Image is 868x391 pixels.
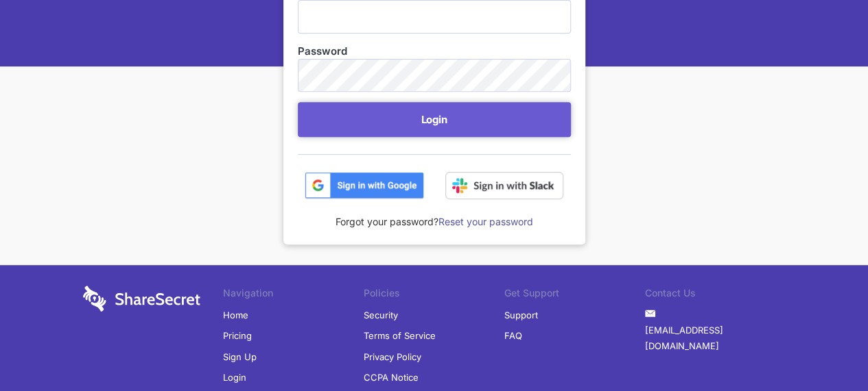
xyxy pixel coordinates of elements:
[223,325,252,346] a: Pricing
[223,346,257,367] a: Sign Up
[364,325,436,346] a: Terms of Service
[298,102,571,137] button: Login
[504,305,538,325] a: Support
[445,172,563,199] img: Sign in with Slack
[223,286,364,305] li: Navigation
[364,286,504,305] li: Policies
[305,172,424,199] img: btn_google_signin_dark_normal_web@2x-02e5a4921c5dab0481f19210d7229f84a41d9f18e5bdafae021273015eeb...
[438,216,533,227] a: Reset your password
[364,346,421,367] a: Privacy Policy
[298,199,571,230] div: Forgot your password?
[364,367,419,388] a: CCPA Notice
[799,323,852,375] iframe: Drift Widget Chat Controller
[364,305,398,325] a: Security
[83,286,200,312] img: logo-wordmark-white-trans-d4663122ce5f474addd5e946df7df03e33cb6a1c49d2221995e7729f52c070b2.svg
[645,320,786,356] a: [EMAIL_ADDRESS][DOMAIN_NAME]
[223,305,248,325] a: Home
[504,325,522,346] a: FAQ
[504,286,645,305] li: Get Support
[223,367,246,388] a: Login
[645,286,786,305] li: Contact Us
[298,44,571,59] label: Password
